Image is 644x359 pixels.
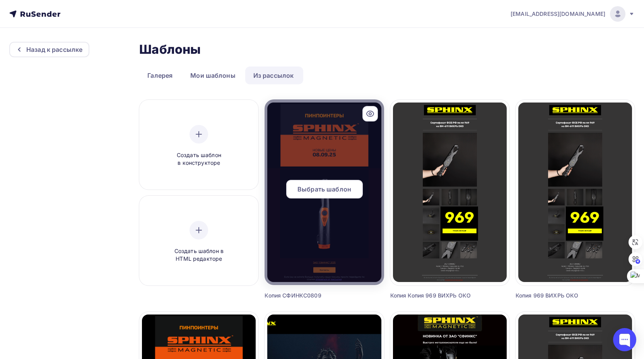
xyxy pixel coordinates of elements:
[182,67,244,84] a: Мои шаблоны
[265,292,354,299] div: Копия СФИНКС0809
[511,6,635,22] a: [EMAIL_ADDRESS][DOMAIN_NAME]
[297,185,351,194] span: Выбрать шаблон
[162,151,236,167] span: Создать шаблон в конструкторе
[390,292,480,299] div: Копия Копия 969 ВИХРЬ ОКО
[139,67,181,84] a: Галерея
[516,292,605,299] div: Копия 969 ВИХРЬ ОКО
[245,67,302,84] a: Из рассылок
[139,42,201,57] h2: Шаблоны
[26,45,82,54] div: Назад к рассылке
[162,247,236,263] span: Создать шаблон в HTML редакторе
[511,10,605,18] span: [EMAIL_ADDRESS][DOMAIN_NAME]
